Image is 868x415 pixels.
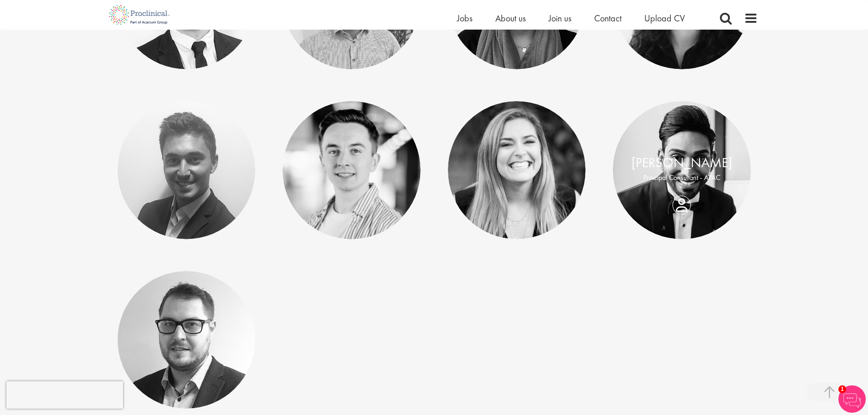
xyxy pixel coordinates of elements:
[644,12,685,24] a: Upload CV
[632,154,732,171] a: [PERSON_NAME]
[549,12,571,24] a: Join us
[457,12,473,24] a: Jobs
[838,385,846,393] span: 1
[6,381,123,409] iframe: reCAPTCHA
[495,12,526,24] a: About us
[594,12,621,24] a: Contact
[838,385,866,413] img: Chatbot
[622,173,742,183] p: Principal Consultant - APAC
